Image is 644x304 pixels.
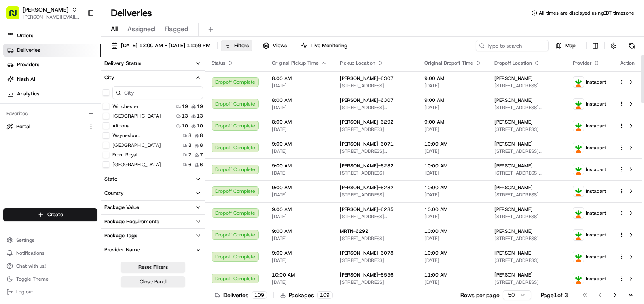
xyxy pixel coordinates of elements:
[272,97,327,103] span: 8:00 AM
[272,60,319,66] span: Original Pickup Time
[424,257,481,264] span: [DATE]
[272,148,327,154] span: [DATE]
[424,104,481,111] span: [DATE]
[6,123,85,130] a: Portal
[101,229,205,243] button: Package Tags
[3,29,101,42] a: Orders
[16,237,34,243] span: Settings
[340,148,411,154] span: [STREET_ADDRESS][PERSON_NAME][PERSON_NAME]
[112,161,161,168] label: [GEOGRAPHIC_DATA]
[573,164,584,175] img: profile_instacart_ahold_partner.png
[494,60,532,66] span: Dropoff Location
[586,253,606,260] span: Instacart
[626,40,638,51] button: Refresh
[101,57,205,70] button: Delivery Status
[259,40,290,51] button: Views
[17,90,39,97] span: Analytics
[104,204,139,211] div: Package Value
[182,122,188,129] span: 10
[200,161,203,168] span: 6
[197,103,203,110] span: 19
[108,40,214,51] button: [DATE] 12:00 AM - [DATE] 11:59 PM
[573,230,584,240] img: profile_instacart_ahold_partner.png
[494,213,560,220] span: [STREET_ADDRESS]
[252,291,267,299] div: 109
[221,40,252,51] button: Filters
[16,263,46,269] span: Chat with us!
[23,14,80,20] span: [PERSON_NAME][EMAIL_ADDRESS][PERSON_NAME][DOMAIN_NAME]
[494,228,533,234] span: [PERSON_NAME]
[16,123,30,130] span: Portal
[272,82,327,89] span: [DATE]
[112,152,138,158] label: Front Royal
[165,24,189,34] span: Flagged
[494,235,560,242] span: [STREET_ADDRESS]
[424,206,481,213] span: 10:00 AM
[539,10,634,16] span: All times are displayed using EDT timezone
[272,235,327,242] span: [DATE]
[272,206,327,213] span: 9:00 AM
[424,170,481,176] span: [DATE]
[280,291,333,299] div: Packages
[16,276,49,282] span: Toggle Theme
[272,228,327,234] span: 9:00 AM
[272,75,327,82] span: 8:00 AM
[424,228,481,234] span: 10:00 AM
[104,60,141,67] div: Delivery Status
[424,141,481,147] span: 10:00 AM
[121,262,185,273] button: Reset Filters
[188,132,191,139] span: 8
[424,235,481,242] span: [DATE]
[101,215,205,228] button: Package Requirements
[17,61,39,68] span: Providers
[3,273,97,285] button: Toggle Theme
[272,184,327,191] span: 9:00 AM
[573,273,584,284] img: profile_instacart_ahold_partner.png
[104,190,124,197] div: Country
[200,142,203,148] span: 8
[340,163,394,169] span: [PERSON_NAME]-6282
[340,272,394,278] span: [PERSON_NAME]-6556
[272,141,327,147] span: 9:00 AM
[340,170,411,176] span: [STREET_ADDRESS]
[424,126,481,133] span: [DATE]
[494,250,533,256] span: [PERSON_NAME]
[586,188,606,194] span: Instacart
[104,74,114,81] div: City
[476,40,549,51] input: Type to search
[586,275,606,282] span: Instacart
[182,113,188,119] span: 13
[317,291,333,299] div: 109
[573,208,584,218] img: profile_instacart_ahold_partner.png
[3,73,101,86] a: Nash AI
[541,291,568,299] div: Page 1 of 3
[340,228,369,234] span: MRTN-6292
[111,6,152,19] h1: Deliveries
[3,286,97,298] button: Log out
[494,257,560,264] span: [STREET_ADDRESS]
[200,132,203,139] span: 8
[424,250,481,256] span: 10:00 AM
[424,97,481,103] span: 9:00 AM
[340,257,411,264] span: [STREET_ADDRESS]
[340,192,411,198] span: [STREET_ADDRESS]
[16,289,33,295] span: Log out
[121,276,185,287] button: Close Panel
[586,122,606,129] span: Instacart
[17,32,33,39] span: Orders
[272,119,327,125] span: 8:00 AM
[340,213,411,220] span: [STREET_ADDRESS][PERSON_NAME]
[3,44,101,57] a: Deliveries
[200,152,203,158] span: 7
[573,142,584,153] img: profile_instacart_ahold_partner.png
[494,206,533,213] span: [PERSON_NAME]
[16,250,44,256] span: Notifications
[104,218,159,225] div: Package Requirements
[272,250,327,256] span: 9:00 AM
[272,257,327,264] span: [DATE]
[272,192,327,198] span: [DATE]
[460,291,500,299] p: Rows per page
[182,103,188,110] span: 19
[573,99,584,109] img: profile_instacart_ahold_partner.png
[311,42,347,49] span: Live Monitoring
